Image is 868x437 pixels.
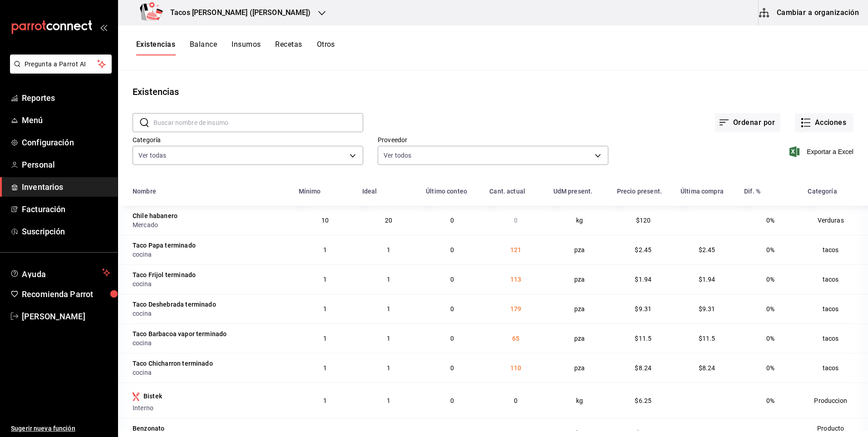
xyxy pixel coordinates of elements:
td: Produccion [802,382,868,418]
label: Categoría [133,137,363,143]
span: $11.5 [635,335,651,342]
span: 0% [766,217,774,224]
span: 1 [387,246,390,253]
span: $8.24 [635,364,651,372]
td: pza [548,323,612,353]
span: $9.31 [635,305,651,313]
div: Ideal [362,188,377,195]
div: Cant. actual [489,188,525,195]
span: Menú [22,114,110,126]
span: 0 [450,276,454,283]
td: tacos [802,323,868,353]
span: 0% [766,276,774,283]
h3: Tacos [PERSON_NAME] ([PERSON_NAME]) [163,7,311,18]
span: $11.5 [699,335,715,342]
span: 0 [450,246,454,253]
button: Acciones [795,113,853,132]
td: tacos [802,264,868,294]
span: 1 [323,397,327,404]
div: cocina [133,250,288,259]
div: Bistek [143,392,162,401]
button: Pregunta a Parrot AI [10,55,112,74]
span: 0% [766,364,774,372]
button: Otros [317,40,335,55]
span: 10 [321,217,329,224]
span: 1 [323,276,327,283]
button: open_drawer_menu [100,24,107,31]
td: kg [548,206,612,235]
div: Precio present. [617,188,662,195]
span: Sugerir nueva función [11,424,110,433]
span: $120 [636,217,651,224]
div: Categoría [808,188,837,195]
span: 113 [510,276,521,283]
span: $190 [636,429,651,437]
div: Última compra [681,188,724,195]
td: pza [548,235,612,264]
button: Balance [190,40,217,55]
input: Buscar nombre de insumo [153,114,363,132]
span: 1 [387,276,390,283]
span: 1 [387,397,390,404]
button: Recetas [275,40,302,55]
span: 0% [766,335,774,342]
span: $1.94 [635,276,651,283]
div: cocina [133,338,288,348]
span: $2.45 [635,246,651,253]
div: Dif. % [744,188,760,195]
span: 1 [323,364,327,372]
span: 0 [450,335,454,342]
span: 1 [323,305,327,313]
button: Existencias [136,40,175,55]
span: $9.31 [699,305,715,313]
button: Ordenar por [715,113,780,132]
a: Pregunta a Parrot AI [6,66,112,75]
span: $2.45 [699,246,715,253]
span: 0% [766,305,774,313]
span: 1 [323,246,327,253]
span: Ayuda [22,267,99,278]
div: Taco Chicharron terminado [133,359,213,368]
span: 1 [387,305,390,313]
div: Taco Papa terminado [133,241,196,250]
span: Configuración [22,136,110,149]
button: Insumos [232,40,261,55]
div: Existencias [133,85,179,99]
div: UdM present. [553,188,593,195]
span: Ver todas [138,151,166,160]
div: Mercado [133,220,288,229]
td: tacos [802,353,868,382]
span: Pregunta a Parrot AI [25,60,98,69]
span: $6.25 [635,397,651,404]
div: Taco Barbacoa vapor terminado [133,329,227,338]
div: Interno [133,403,288,412]
span: 121 [510,246,521,253]
span: 0 [450,364,454,372]
div: Taco Frijol terminado [133,270,196,279]
span: 0% [766,429,774,437]
button: Exportar a Excel [791,146,853,157]
div: cocina [133,368,288,377]
svg: Insumo producido [133,392,140,401]
div: cocina [133,309,288,318]
span: 0 [450,397,454,404]
div: Chile habanero [133,211,178,220]
span: Reportes [22,92,110,104]
span: Suscripción [22,225,110,238]
label: Proveedor [378,137,608,143]
div: Último conteo [426,188,467,195]
span: 1 [387,364,390,372]
span: 20 [385,217,392,224]
div: Mínimo [299,188,321,195]
span: 0 [514,429,518,437]
td: pza [548,353,612,382]
div: navigation tabs [136,40,335,55]
span: Inventarios [22,181,110,193]
span: 0% [766,246,774,253]
span: 110 [510,364,521,372]
div: cocina [133,279,288,288]
span: 0 [450,429,454,437]
td: pza [548,294,612,323]
div: Benzonato [133,424,164,433]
